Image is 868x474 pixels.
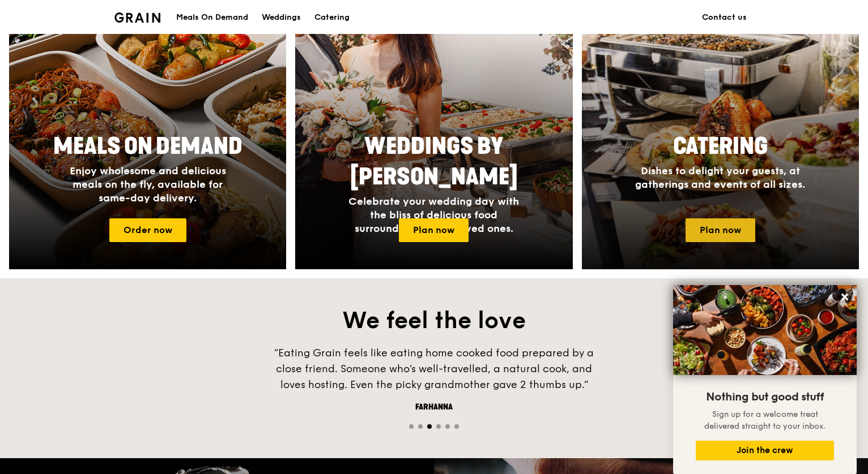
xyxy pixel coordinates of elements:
[350,133,518,191] span: Weddings by [PERSON_NAME]
[308,1,356,35] a: Catering
[686,218,755,242] a: Plan now
[673,285,857,375] img: DSC07876-Edit02-Large.jpeg
[314,1,350,35] div: Catering
[706,390,824,404] span: Nothing but good stuff
[704,410,826,431] span: Sign up for a welcome treat delivered straight to your inbox.
[53,133,242,160] span: Meals On Demand
[70,165,226,204] span: Enjoy wholesome and delicious meals on the fly, available for same-day delivery.
[348,195,519,235] span: Celebrate your wedding day with the bliss of delicious food surrounded by your loved ones.
[635,165,805,191] span: Dishes to delight your guests, at gatherings and events of all sizes.
[695,1,754,35] a: Contact us
[264,402,604,413] div: Farhanna
[436,424,441,429] span: Go to slide 4
[399,218,469,242] a: Plan now
[255,1,308,35] a: Weddings
[409,424,414,429] span: Go to slide 1
[696,441,834,460] button: Join the crew
[427,424,432,429] span: Go to slide 3
[262,1,301,35] div: Weddings
[264,345,604,393] div: “Eating Grain feels like eating home cooked food prepared by a close friend. Someone who’s well-t...
[445,424,450,429] span: Go to slide 5
[109,218,186,242] a: Order now
[418,424,423,429] span: Go to slide 2
[673,133,768,160] span: Catering
[454,424,459,429] span: Go to slide 6
[176,1,248,35] div: Meals On Demand
[836,288,854,306] button: Close
[114,12,160,23] img: Grain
